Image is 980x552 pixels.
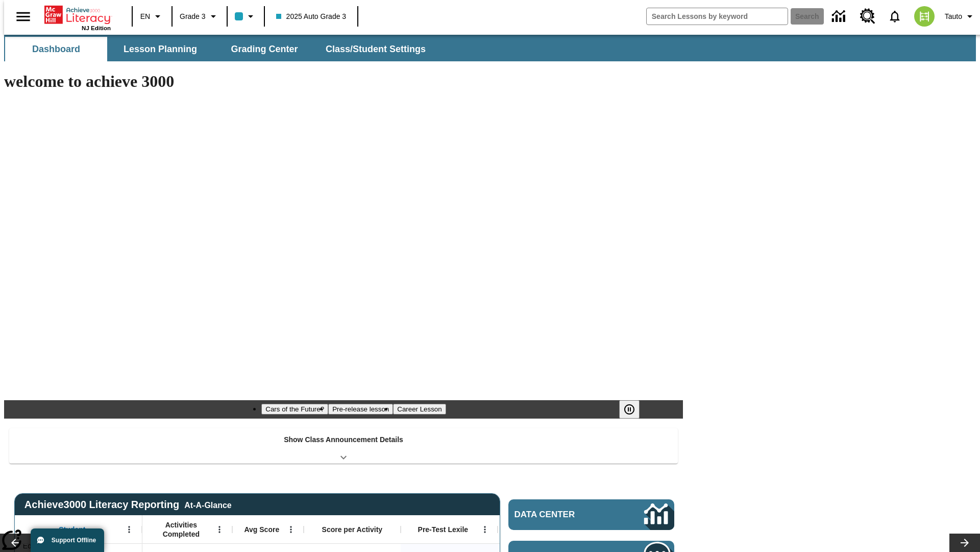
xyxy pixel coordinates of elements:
div: Show Class Announcement Details [9,428,678,464]
span: Avg Score [244,525,279,534]
a: Data Center [826,3,854,31]
h1: welcome to achieve 3000 [4,72,683,91]
p: Show Class Announcement Details [284,434,403,445]
button: Slide 1 Cars of the Future? [261,404,328,415]
div: SubNavbar [4,37,435,61]
button: Class/Student Settings [317,37,434,61]
button: Open Menu [212,522,227,537]
span: Tauto [945,11,962,22]
div: At-A-Glance [184,499,231,510]
input: search field [647,8,788,25]
button: Open side menu [8,2,38,32]
span: Score per Activity [322,525,383,534]
span: EN [140,11,150,22]
a: Data Center [508,499,674,530]
button: Support Offline [31,528,104,552]
a: Notifications [881,3,908,30]
div: Home [44,4,111,31]
button: Select a new avatar [908,3,941,30]
button: Open Menu [283,522,299,537]
span: Activities Completed [148,520,215,539]
button: Lesson carousel, Next [949,534,980,552]
button: Pause [619,400,640,419]
button: Grade: Grade 3, Select a grade [176,7,224,26]
button: Open Menu [477,522,493,537]
button: Dashboard [5,37,107,61]
button: Open Menu [121,522,137,537]
button: Slide 3 Career Lesson [393,404,446,415]
span: Pre-Test Lexile [418,525,469,534]
a: Home [44,5,111,25]
button: Grading Center [213,37,315,61]
span: Student [59,525,85,534]
div: SubNavbar [4,35,976,61]
span: Data Center [514,510,610,520]
button: Class color is light blue. Change class color [231,7,261,26]
span: NJ Edition [82,25,111,31]
button: Language: EN, Select a language [136,7,168,26]
button: Slide 2 Pre-release lesson [328,404,393,415]
a: Resource Center, Will open in new tab [854,3,881,30]
button: Lesson Planning [109,37,211,61]
img: avatar image [914,6,935,27]
button: Profile/Settings [941,7,980,26]
span: Support Offline [52,537,96,544]
span: 2025 Auto Grade 3 [276,11,347,22]
div: Pause [619,400,650,419]
span: Grade 3 [180,11,206,22]
span: Achieve3000 Literacy Reporting [24,499,232,511]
